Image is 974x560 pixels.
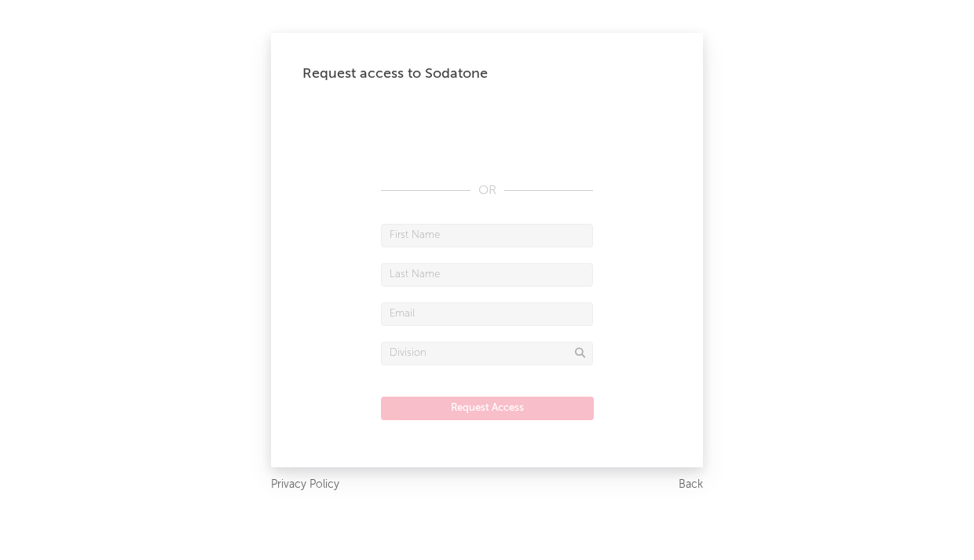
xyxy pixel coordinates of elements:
input: Email [381,302,593,326]
a: Back [679,475,703,495]
button: Request Access [381,397,594,420]
div: Request access to Sodatone [302,64,672,83]
a: Privacy Policy [271,475,339,495]
input: Division [381,342,593,365]
input: First Name [381,224,593,247]
input: Last Name [381,263,593,287]
div: OR [381,181,593,200]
